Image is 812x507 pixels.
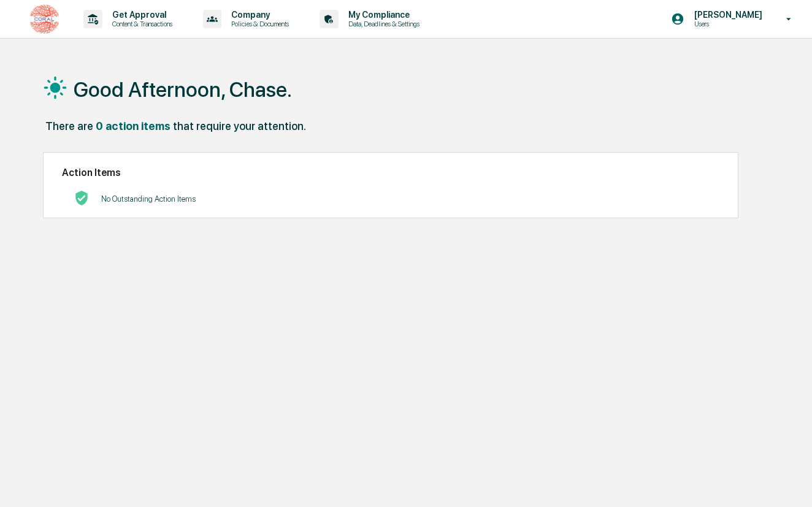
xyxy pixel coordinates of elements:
div: that require your attention. [173,120,306,132]
img: logo [29,4,59,34]
h2: Action Items [62,167,719,178]
div: There are [45,120,93,132]
p: Users [684,20,768,28]
p: No Outstanding Action Items [101,194,196,204]
p: Company [221,10,295,20]
p: Policies & Documents [221,20,295,28]
p: Data, Deadlines & Settings [339,20,426,28]
p: Content & Transactions [102,20,178,28]
img: No Actions logo [74,191,89,205]
p: My Compliance [339,10,426,20]
p: [PERSON_NAME] [684,10,768,20]
p: Get Approval [102,10,178,20]
div: 0 action items [96,120,170,132]
h1: Good Afternoon, Chase. [74,77,292,102]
